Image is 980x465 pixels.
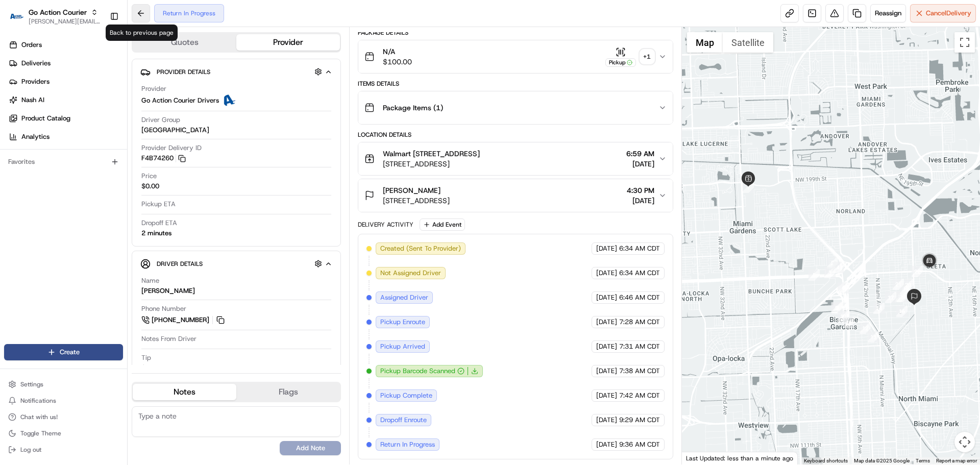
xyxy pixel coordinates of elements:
span: Create [60,348,80,357]
span: 9:36 AM CDT [619,440,660,449]
div: 1 [743,182,754,193]
span: Pickup Complete [380,391,432,400]
span: Assigned Driver [380,293,428,302]
span: Pickup ETA [141,200,176,209]
span: [DATE] [627,195,654,206]
button: Show satellite imagery [723,32,773,53]
button: Add Event [420,218,465,231]
span: [DATE] [596,342,617,351]
img: ActionCourier.png [223,94,235,107]
span: [DATE] [90,158,111,166]
div: Past conversations [10,133,68,141]
span: Go Action Courier Drivers [141,96,219,105]
span: Driver Details [157,260,203,268]
button: [PERSON_NAME][EMAIL_ADDRESS][DOMAIN_NAME] [29,17,102,26]
div: 11 [843,317,854,328]
span: [PERSON_NAME] [32,158,83,166]
span: Settings [20,380,43,388]
div: 23 [919,251,940,272]
div: 20 [902,279,914,290]
a: Orders [4,37,127,53]
span: [STREET_ADDRESS] [383,195,450,206]
div: 6 [838,282,849,293]
span: Knowledge Base [20,228,78,238]
span: 7:42 AM CDT [619,391,660,400]
span: 6:59 AM [626,149,654,159]
span: Pylon [102,253,124,261]
span: [DATE] [626,159,654,169]
span: 4:30 PM [627,185,654,195]
div: Back to previous page [106,25,178,41]
button: Driver Details [140,255,332,272]
span: $100.00 [383,57,412,67]
span: Provider Details [157,68,210,76]
img: Nash [10,10,31,31]
span: Phone Number [141,304,186,313]
span: Not Assigned Driver [380,268,441,278]
span: Reassign [875,9,901,18]
a: Product Catalog [4,110,127,127]
button: Flags [236,384,340,400]
button: Settings [4,377,123,391]
div: Delivery Activity [358,221,413,229]
span: [DATE] [596,391,617,400]
button: Notifications [4,394,123,408]
span: Name [141,276,159,285]
button: Provider [236,34,340,51]
span: [DATE] [596,317,617,327]
span: Created (Sent To Provider) [380,244,461,253]
div: 21 [893,279,904,290]
span: [PERSON_NAME] [383,185,440,195]
a: Report a map error [936,458,977,463]
div: 2 [827,257,838,268]
div: + 1 [640,50,654,64]
img: 1736555255976-a54dd68f-1ca7-489b-9aae-adbdc363a1c4 [20,186,29,194]
button: Start new chat [174,101,186,113]
span: Nash AI [21,95,44,105]
button: Log out [4,443,123,457]
span: [PHONE_NUMBER] [152,315,209,325]
span: Tip [141,353,151,362]
span: Notifications [20,397,56,405]
span: [DATE] [596,415,617,425]
img: Go Action Courier [8,13,24,19]
button: CancelDelivery [910,4,976,22]
button: [PERSON_NAME][STREET_ADDRESS]4:30 PM[DATE] [358,179,672,212]
span: 7:28 AM CDT [619,317,660,327]
div: 14 [873,303,885,314]
div: Location Details [358,131,673,139]
button: Go Action Courier [29,7,87,17]
span: [DATE] [596,244,617,253]
span: Orders [21,40,42,50]
span: 6:34 AM CDT [619,268,660,278]
button: Show street map [687,32,723,53]
div: 📗 [10,229,18,237]
a: Deliveries [4,55,127,71]
button: Notes [133,384,236,400]
span: API Documentation [96,228,164,238]
div: 7 [837,303,848,314]
a: Nash AI [4,92,127,108]
span: • [85,158,88,166]
button: Quotes [133,34,236,51]
span: Product Catalog [21,114,70,123]
button: See all [158,131,186,143]
div: [PERSON_NAME] [141,286,195,296]
a: [PHONE_NUMBER] [141,314,226,326]
a: 📗Knowledge Base [6,224,82,242]
div: 2 minutes [141,229,171,238]
div: Pickup [605,58,636,67]
button: Go Action CourierGo Action Courier[PERSON_NAME][EMAIL_ADDRESS][DOMAIN_NAME] [4,4,106,29]
span: Chat with us! [20,413,58,421]
span: Return In Progress [380,440,435,449]
div: 24 [906,289,922,305]
span: [DATE] [90,186,111,194]
span: 7:38 AM CDT [619,366,660,376]
div: 💻 [86,229,94,237]
img: Jes Laurent [10,176,27,195]
button: Pickup Barcode Scanned [380,366,464,376]
div: Package Details [358,29,673,37]
span: [DATE] [596,293,617,302]
img: 9188753566659_6852d8bf1fb38e338040_72.png [21,97,40,116]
